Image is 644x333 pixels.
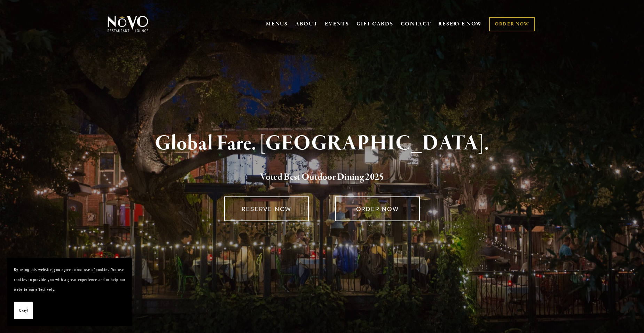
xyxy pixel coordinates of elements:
[438,17,482,31] a: RESERVE NOW
[260,171,379,184] a: Voted Best Outdoor Dining 202
[489,17,535,31] a: ORDER NOW
[266,21,288,28] a: MENUS
[335,196,420,221] a: ORDER NOW
[119,170,525,185] h2: 5
[106,15,150,33] img: Novo Restaurant &amp; Lounge
[295,21,318,28] a: ABOUT
[356,17,393,31] a: GIFT CARDS
[19,305,28,316] span: Okay!
[7,258,132,326] section: Cookie banner
[224,196,309,221] a: RESERVE NOW
[401,17,431,31] a: CONTACT
[14,265,125,295] p: By using this website, you agree to our use of cookies. We use cookies to provide you with a grea...
[325,21,349,28] a: EVENTS
[155,130,489,157] strong: Global Fare. [GEOGRAPHIC_DATA].
[14,302,33,319] button: Okay!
